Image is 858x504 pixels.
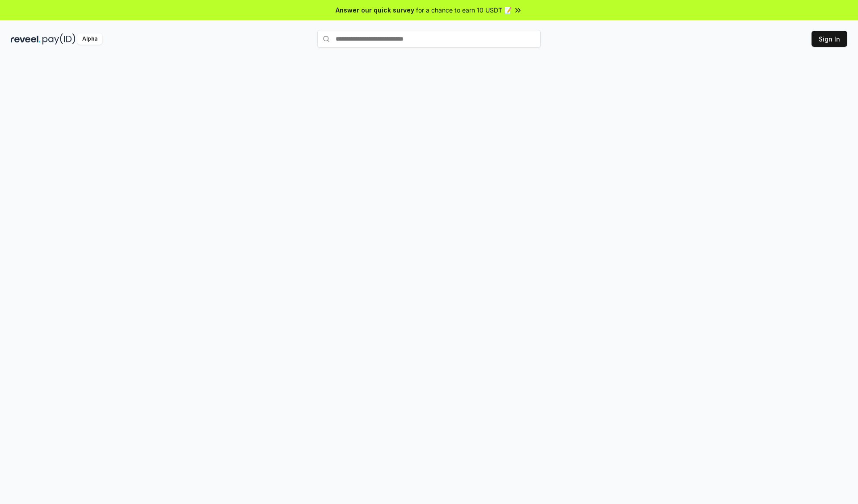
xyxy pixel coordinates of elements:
span: Answer our quick survey [336,5,414,15]
button: Sign In [812,31,847,47]
div: Alpha [77,33,102,45]
img: reveel_dark [11,33,41,45]
span: for a chance to earn 10 USDT 📝 [416,5,512,15]
img: pay_id [42,33,76,45]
